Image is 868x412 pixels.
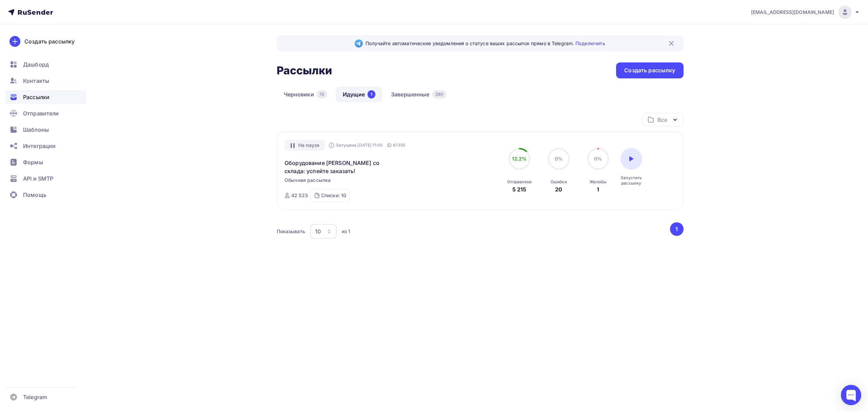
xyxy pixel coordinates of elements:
[24,37,75,45] div: Создать рассылку
[284,140,325,151] div: На паузе
[317,90,327,98] div: 13
[23,77,49,85] span: Контакты
[277,64,332,77] h2: Рассылки
[284,177,331,184] span: Обычная рассылка
[277,87,335,102] a: Черновики13
[366,40,605,47] span: Получайте автоматические уведомления о статусе ваших рассылок прямо в Telegram.
[329,143,383,148] div: Запущена [DATE] 11:00
[23,142,56,150] span: Интеграции
[624,67,675,74] div: Создать рассылку
[620,175,642,186] div: Запустить рассылку
[393,142,405,149] span: 61355
[512,185,527,193] div: 5 215
[387,142,392,149] span: ID
[555,156,563,162] span: 0%
[5,107,86,120] a: Отправители
[315,227,321,236] div: 10
[336,87,382,102] a: Идущие1
[384,87,453,102] a: Завершенные290
[321,192,346,199] div: Списки: 10
[5,74,86,88] a: Контакты
[5,58,86,71] a: Дашборд
[657,116,667,124] div: Все
[5,155,86,169] a: Формы
[432,90,446,98] div: 290
[310,224,337,239] button: 10
[5,123,86,136] a: Шаблоны
[512,156,527,162] span: 12.2%
[23,93,50,101] span: Рассылки
[23,191,46,199] span: Помощь
[291,192,308,199] div: 42 523
[355,39,363,48] img: Telegram
[342,228,351,235] div: из 1
[507,179,532,185] div: Отправлено
[575,40,605,46] a: Подключить
[23,158,43,166] span: Формы
[23,174,53,183] span: API и SMTP
[597,185,599,193] div: 1
[284,159,401,175] a: Оборудование [PERSON_NAME] со склада: успейте заказать!
[551,179,567,185] div: Ошибки
[643,113,684,126] button: Все
[670,222,684,236] button: Go to page 1
[594,156,602,162] span: 0%
[277,228,305,235] div: Показывать
[5,90,86,104] a: Рассылки
[751,9,834,16] span: [EMAIL_ADDRESS][DOMAIN_NAME]
[669,222,684,236] ul: Pagination
[23,393,47,401] span: Telegram
[23,60,49,69] span: Дашборд
[23,109,59,117] span: Отправители
[368,90,375,98] div: 1
[590,179,606,185] div: Жалобы
[555,185,562,193] div: 20
[23,126,49,134] span: Шаблоны
[751,5,860,19] a: [EMAIL_ADDRESS][DOMAIN_NAME]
